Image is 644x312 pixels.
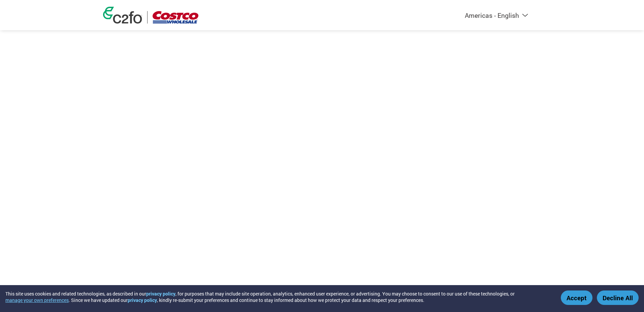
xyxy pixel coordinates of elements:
[146,290,175,297] a: privacy policy
[5,297,69,303] button: manage your own preferences
[5,290,551,303] div: This site uses cookies and related technologies, as described in our , for purposes that may incl...
[128,297,157,303] a: privacy policy
[153,11,198,24] img: Costco
[561,290,592,305] button: Accept
[597,290,639,305] button: Decline All
[103,7,142,24] img: c2fo logo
